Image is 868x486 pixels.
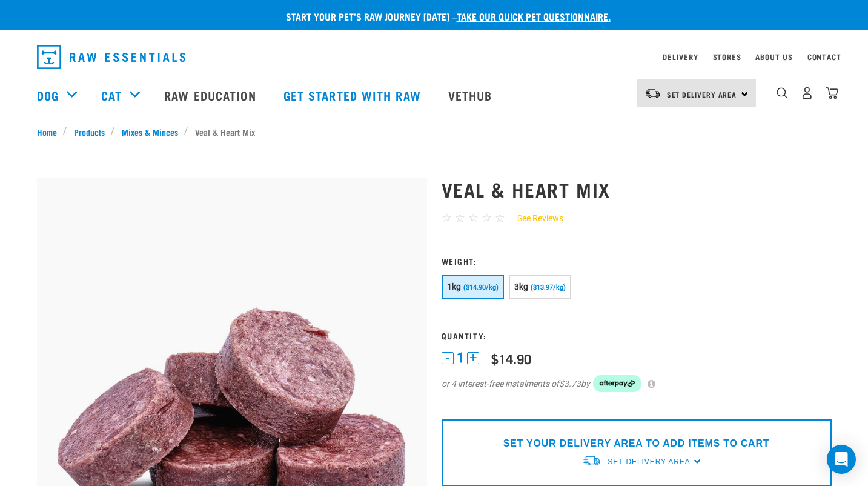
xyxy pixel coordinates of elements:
[593,375,641,392] img: Afterpay
[531,284,566,291] span: ($13.97/kg)
[467,352,479,364] button: +
[442,352,454,364] button: -
[442,331,832,340] h3: Quantity:
[447,282,462,291] span: 1kg
[663,55,698,59] a: Delivery
[101,86,122,104] a: Cat
[442,275,504,299] button: 1kg ($14.90/kg)
[442,211,452,225] span: ☆
[608,458,690,466] span: Set Delivery Area
[667,92,737,96] span: Set Delivery Area
[27,40,841,74] nav: dropdown navigation
[559,378,581,390] span: $3.73
[152,71,271,119] a: Raw Education
[826,87,838,99] img: home-icon@2x.png
[827,445,856,474] div: Open Intercom Messenger
[442,178,832,200] h1: Veal & Heart Mix
[509,275,571,299] button: 3kg ($13.97/kg)
[67,125,111,138] a: Products
[271,71,436,119] a: Get started with Raw
[37,45,185,69] img: Raw Essentials Logo
[455,211,465,225] span: ☆
[505,212,563,225] a: See Reviews
[644,88,661,99] img: van-moving.png
[755,55,792,59] a: About Us
[457,13,611,19] a: take our quick pet questionnaire.
[436,71,508,119] a: Vethub
[37,86,59,104] a: Dog
[713,55,741,59] a: Stores
[777,87,788,99] img: home-icon-1@2x.png
[442,375,832,392] div: or 4 interest-free instalments of by
[503,436,769,451] p: SET YOUR DELIVERY AREA TO ADD ITEMS TO CART
[37,125,832,138] nav: breadcrumbs
[463,284,499,291] span: ($14.90/kg)
[491,351,531,366] div: $14.90
[37,125,64,138] a: Home
[514,282,529,291] span: 3kg
[468,211,479,225] span: ☆
[115,125,184,138] a: Mixes & Minces
[457,351,464,364] span: 1
[495,211,505,225] span: ☆
[582,454,601,467] img: van-moving.png
[801,87,813,99] img: user.png
[442,256,832,265] h3: Weight:
[482,211,492,225] span: ☆
[807,55,841,59] a: Contact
